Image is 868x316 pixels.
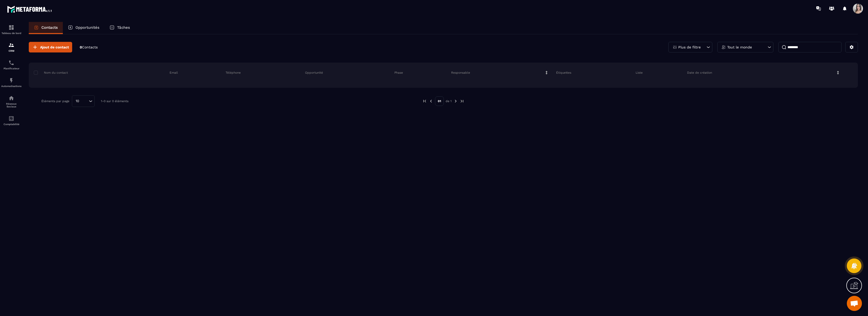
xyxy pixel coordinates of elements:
p: Planificateur [1,67,21,70]
img: prev [422,99,427,103]
img: logo [7,5,52,14]
p: Date de création [687,71,712,75]
img: social-network [8,95,14,101]
img: next [453,99,458,103]
p: Automatisations [1,85,21,88]
p: Plus de filtre [678,45,701,49]
a: accountantaccountantComptabilité [1,112,21,129]
p: Email [170,71,178,75]
p: Téléphone [226,71,241,75]
p: 01 [435,96,444,106]
p: Nom du contact [34,71,68,75]
p: Phase [394,71,403,75]
img: formation [8,42,14,48]
a: automationsautomationsAutomatisations [1,74,21,91]
span: 10 [74,98,81,104]
span: Ajout de contact [40,45,69,50]
span: Contacts [82,45,98,49]
p: Tableau de bord [1,32,21,35]
img: automations [8,77,14,83]
img: next [460,99,464,103]
p: Opportunité [305,71,323,75]
img: prev [429,99,433,103]
img: formation [8,24,14,31]
p: Étiquettes [556,71,571,75]
a: Opportunités [63,22,104,34]
p: Tout le monde [727,45,752,49]
p: CRM [1,49,21,52]
div: Search for option [72,95,95,107]
a: social-networksocial-networkRéseaux Sociaux [1,91,21,112]
a: Contacts [29,22,63,34]
p: Éléments par page [41,99,69,103]
p: Tâches [117,25,130,30]
a: formationformationTableau de bord [1,21,21,38]
p: de 1 [446,99,452,103]
img: accountant [8,116,14,122]
p: Opportunités [75,25,99,30]
input: Search for option [81,98,88,104]
a: Ouvrir le chat [847,296,862,311]
p: Réseaux Sociaux [1,102,21,108]
a: schedulerschedulerPlanificateur [1,56,21,74]
p: 0 [80,45,98,50]
p: Responsable [451,71,470,75]
p: Contacts [41,25,58,30]
a: formationformationCRM [1,38,21,56]
p: 1-0 sur 0 éléments [101,99,128,103]
img: scheduler [8,60,14,66]
p: Comptabilité [1,123,21,126]
p: Liste [636,71,643,75]
button: Ajout de contact [29,42,72,52]
a: Tâches [104,22,135,34]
